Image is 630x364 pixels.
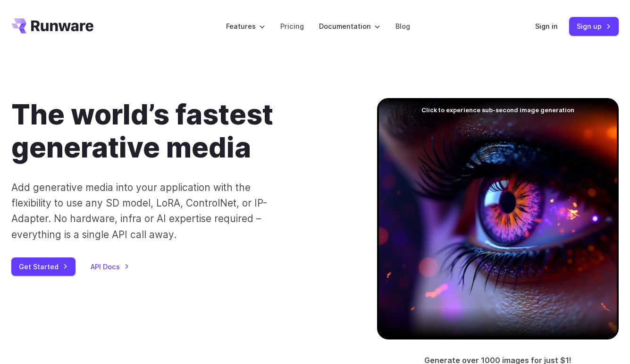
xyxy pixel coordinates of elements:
a: Blog [395,21,410,32]
label: Features [226,21,265,32]
a: Sign up [569,17,619,35]
h1: The world’s fastest generative media [11,98,347,165]
a: Pricing [280,21,304,32]
label: Documentation [319,21,380,32]
p: Add generative media into your application with the flexibility to use any SD model, LoRA, Contro... [11,180,280,242]
a: Sign in [535,21,558,32]
a: Go to / [11,18,93,33]
a: API Docs [91,261,129,272]
a: Get Started [11,257,76,276]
